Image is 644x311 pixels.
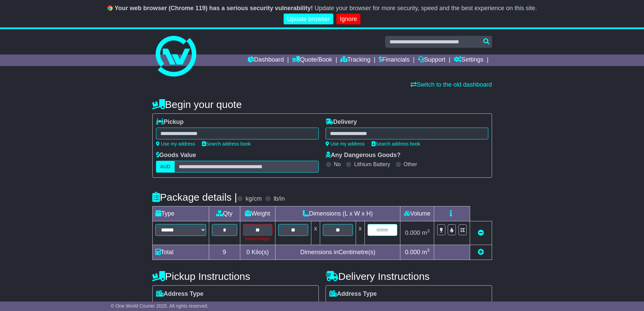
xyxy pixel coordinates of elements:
[196,299,231,310] span: Commercial
[404,161,417,168] label: Other
[240,245,275,260] td: Kilo(s)
[400,206,434,221] td: Volume
[111,303,208,309] span: © One World Courier 2025. All rights reserved.
[292,54,332,66] a: Quote/Book
[240,206,275,221] td: Weight
[202,141,251,147] a: Search address book
[454,54,484,66] a: Settings
[152,271,319,282] h4: Pickup Instructions
[379,54,409,66] a: Financials
[329,299,362,310] span: Residential
[314,5,537,12] span: Update your browser for more security, speed and the best experience on this site.
[405,249,420,256] span: 0.000
[248,54,284,66] a: Dashboard
[156,152,196,159] label: Goods Value
[275,245,400,260] td: Dimensions in Centimetre(s)
[427,228,430,234] sup: 3
[405,229,420,236] span: 0.000
[246,249,250,256] span: 0
[156,161,175,173] label: AUD
[326,118,357,126] label: Delivery
[275,206,400,221] td: Dimensions (L x W x H)
[336,14,360,25] a: Ignore
[422,229,430,236] span: m
[329,290,377,298] label: Address Type
[115,5,313,12] b: Your web browser (Chrome 119) has a serious security vulnerability!
[156,118,184,126] label: Pickup
[311,221,320,245] td: x
[427,248,430,253] sup: 3
[245,195,262,203] label: kg/cm
[354,161,390,168] label: Lithium Battery
[478,229,484,236] a: Remove this item
[340,54,370,66] a: Tracking
[238,299,283,310] span: Air & Sea Depot
[156,299,189,310] span: Residential
[372,141,420,147] a: Search address book
[209,206,240,221] td: Qty
[152,99,492,110] h4: Begin your quote
[326,152,401,159] label: Any Dangerous Goods?
[411,299,457,310] span: Air & Sea Depot
[243,236,273,242] div: Invalid weight
[326,141,365,147] a: Use my address
[356,221,364,245] td: x
[478,249,484,256] a: Add new item
[152,206,209,221] td: Type
[156,290,204,298] label: Address Type
[326,271,492,282] h4: Delivery Instructions
[273,195,285,203] label: lb/in
[369,299,404,310] span: Commercial
[410,81,492,88] a: Switch to the old dashboard
[209,245,240,260] td: 9
[156,141,195,147] a: Use my address
[418,54,445,66] a: Support
[334,161,341,168] label: No
[152,245,209,260] td: Total
[422,249,430,256] span: m
[152,192,237,203] h4: Package details |
[284,14,333,25] a: Update browser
